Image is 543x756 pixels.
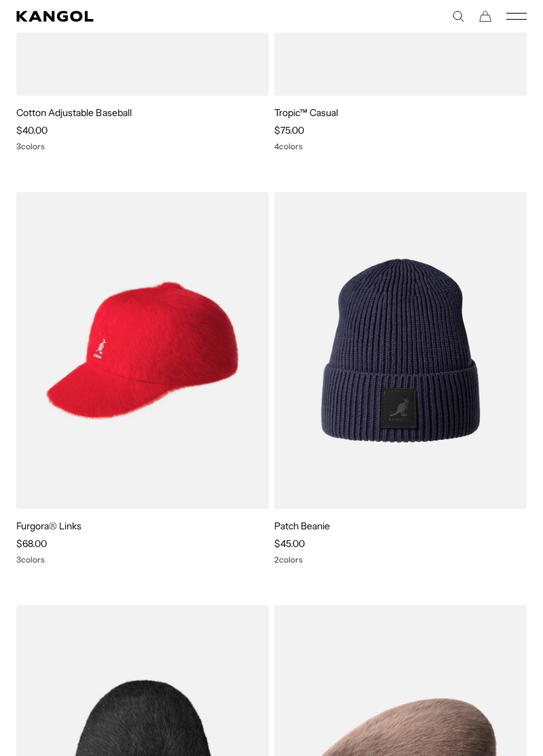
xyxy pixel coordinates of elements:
[16,192,269,509] img: Furgora® Links
[16,11,271,22] a: Kangol
[16,142,269,151] div: 3 colors
[479,10,491,22] button: Cart
[274,192,527,509] img: Patch Beanie
[452,10,464,22] summary: Search here
[274,537,305,550] span: $45.00
[274,520,330,532] a: Patch Beanie
[16,107,132,119] a: Cotton Adjustable Baseball
[16,124,48,136] span: $40.00
[506,10,527,22] button: Mobile Menu
[274,124,304,136] span: $75.00
[16,520,81,532] a: Furgora® Links
[16,555,269,565] div: 3 colors
[16,537,47,550] span: $68.00
[274,107,338,119] a: Tropic™ Casual
[274,555,527,565] div: 2 colors
[274,142,527,151] div: 4 colors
